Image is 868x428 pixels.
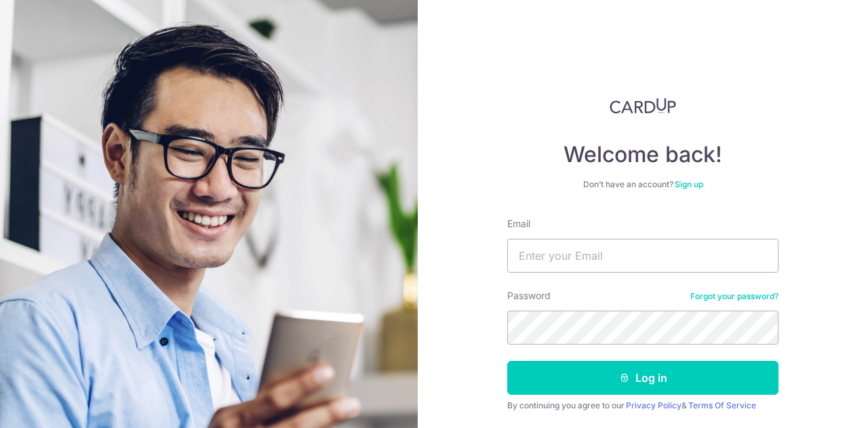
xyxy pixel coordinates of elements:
[507,289,551,303] label: Password
[507,179,778,190] div: Don’t have an account?
[507,361,778,395] button: Log in
[507,141,778,168] h4: Welcome back!
[690,291,778,302] a: Forgot your password?
[507,400,778,411] div: By continuing you agree to our &
[507,217,530,231] label: Email
[675,179,703,189] a: Sign up
[610,98,676,114] img: CardUp Logo
[688,400,756,410] a: Terms Of Service
[626,400,682,410] a: Privacy Policy
[507,239,778,273] input: Enter your Email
